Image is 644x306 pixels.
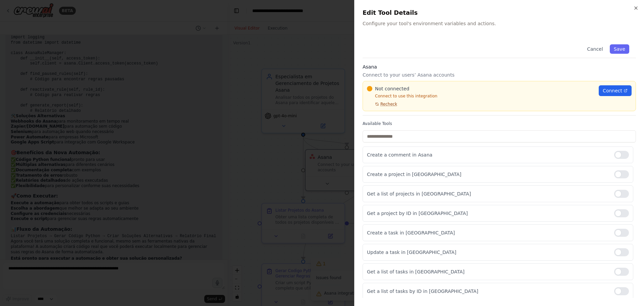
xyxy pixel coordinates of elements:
button: Save [610,44,629,54]
p: Connect to use this integration [367,93,595,99]
span: Not connected [375,85,409,92]
label: Available Tools [363,121,636,126]
p: Create a project in [GEOGRAPHIC_DATA] [367,171,609,178]
p: Get a list of tasks in [GEOGRAPHIC_DATA] [367,268,609,275]
h3: Asana [363,63,636,70]
p: Create a comment in Asana [367,151,609,158]
p: Get a list of tasks by ID in [GEOGRAPHIC_DATA] [367,288,609,295]
p: Get a project by ID in [GEOGRAPHIC_DATA] [367,210,609,217]
p: Create a task in [GEOGRAPHIC_DATA] [367,229,609,236]
p: Connect to your users’ Asana accounts [363,72,636,78]
p: Configure your tool's environment variables and actions. [363,20,636,27]
span: Recheck [380,101,397,107]
p: Get a list of projects in [GEOGRAPHIC_DATA] [367,190,609,197]
a: Connect [599,85,632,96]
p: Update a task in [GEOGRAPHIC_DATA] [367,249,609,256]
span: Connect [603,87,622,94]
h2: Edit Tool Details [363,8,636,17]
button: Recheck [367,101,397,107]
button: Cancel [583,44,607,54]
